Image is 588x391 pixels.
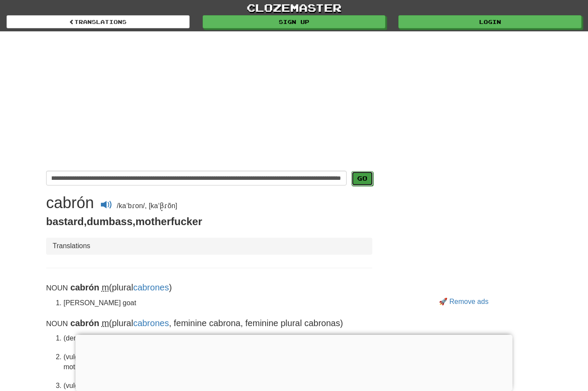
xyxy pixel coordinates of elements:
h1: cabrón [46,194,94,212]
p: (plural , feminine cabrona, feminine plural cabronas) [46,317,372,330]
li: (vulgar, derogatory, [GEOGRAPHIC_DATA], [GEOGRAPHIC_DATA], [US_STATE]) bastard, motherfucker (com... [63,352,372,372]
span: bastard [46,216,84,227]
abbr: masculine gender [102,318,109,328]
input: Translate Spanish-English [46,171,347,185]
abbr: masculine gender [102,283,109,292]
a: 🚀 Remove ads [439,298,488,305]
div: /kaˈbɾon/, [kaˈβ̞ɾõn] [46,194,372,214]
strong: cabrón [70,318,100,328]
button: Play audio cabrón [96,198,117,214]
a: cabrones [133,318,169,328]
button: Go [351,171,373,186]
a: Translations [7,15,190,28]
li: [PERSON_NAME] goat [63,298,372,308]
iframe: Advertisement [46,40,542,162]
strong: cabrón [70,283,100,292]
p: , , [46,214,372,229]
li: (derogatory) coward [63,334,372,344]
small: Noun [46,284,68,292]
p: (plural ) [46,281,372,294]
span: motherfucker [135,216,202,227]
a: Sign up [203,15,386,28]
small: Noun [46,320,68,328]
a: Login [398,15,581,28]
a: cabrones [133,283,169,292]
li: (vulgar, derogatory, [GEOGRAPHIC_DATA], [US_STATE], [GEOGRAPHIC_DATA]) cuckold [63,381,372,391]
span: dumbass [87,216,132,227]
li: Translations [53,241,90,251]
iframe: Advertisement [385,171,542,293]
iframe: Advertisement [76,335,513,389]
